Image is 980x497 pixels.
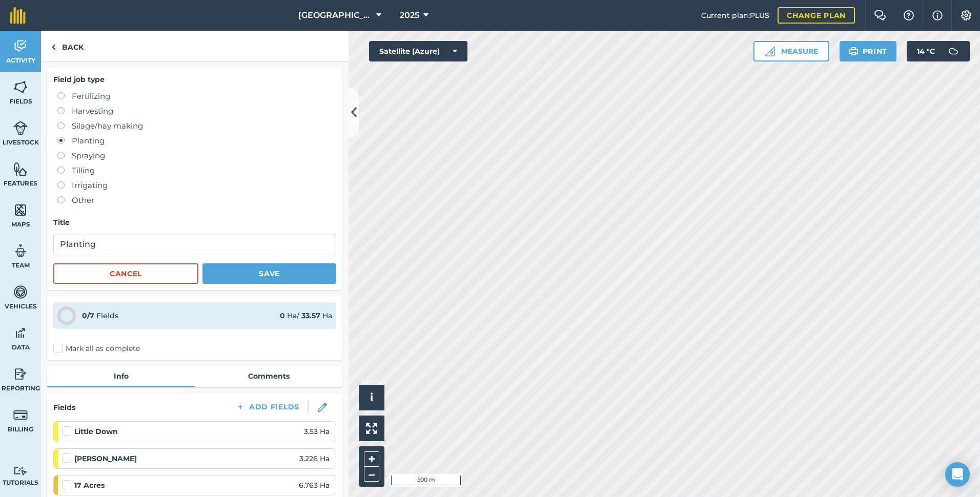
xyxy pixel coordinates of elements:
[57,194,336,206] label: Other
[13,366,28,382] img: svg+xml;base64,PD94bWwgdmVyc2lvbj0iMS4wIiBlbmNvZGluZz0idXRmLTgiPz4KPCEtLSBHZW5lcmF0b3I6IEFkb2JlIE...
[299,453,330,464] span: 3.226 Ha
[298,9,372,22] span: [GEOGRAPHIC_DATA]
[364,467,379,482] button: –
[874,10,886,20] img: Two speech bubbles overlapping with the left bubble in the forefront
[369,41,467,61] button: Satellite (Azure)
[13,38,28,54] img: svg+xml;base64,PD94bWwgdmVyc2lvbj0iMS4wIiBlbmNvZGluZz0idXRmLTgiPz4KPCEtLSBHZW5lcmF0b3I6IEFkb2JlIE...
[74,426,118,437] strong: Little Down
[359,385,384,410] button: i
[53,263,198,284] button: Cancel
[57,120,336,132] label: Silage/hay making
[753,41,829,61] button: Measure
[10,7,26,24] img: fieldmargin Logo
[13,79,28,95] img: svg+xml;base64,PHN2ZyB4bWxucz0iaHR0cDovL3d3dy53My5vcmcvMjAwMC9zdmciIHdpZHRoPSI1NiIgaGVpZ2h0PSI2MC...
[364,451,379,467] button: +
[304,426,330,437] span: 3.53 Ha
[53,402,75,413] h4: Fields
[932,9,943,22] img: svg+xml;base64,PHN2ZyB4bWxucz0iaHR0cDovL3d3dy53My5vcmcvMjAwMC9zdmciIHdpZHRoPSIxNyIgaGVpZ2h0PSIxNy...
[57,105,336,117] label: Harvesting
[228,400,308,414] button: Add Fields
[53,217,336,228] h4: Title
[82,311,94,320] strong: 0 / 7
[13,120,28,136] img: svg+xml;base64,PD94bWwgdmVyc2lvbj0iMS4wIiBlbmNvZGluZz0idXRmLTgiPz4KPCEtLSBHZW5lcmF0b3I6IEFkb2JlIE...
[370,391,373,404] span: i
[53,74,336,85] h4: Field job type
[917,41,935,61] span: 14 ° C
[299,480,330,491] span: 6.763 Ha
[47,366,195,386] a: Info
[907,41,970,61] button: 14 °C
[318,403,327,412] img: svg+xml;base64,PHN2ZyB3aWR0aD0iMTgiIGhlaWdodD0iMTgiIHZpZXdCb3g9IjAgMCAxOCAxOCIgZmlsbD0ibm9uZSIgeG...
[74,480,105,491] strong: 17 Acres
[301,311,320,320] strong: 33.57
[57,164,336,177] label: Tilling
[840,41,897,61] button: Print
[778,7,855,24] a: Change plan
[945,462,970,487] div: Open Intercom Messenger
[13,284,28,300] img: svg+xml;base64,PD94bWwgdmVyc2lvbj0iMS4wIiBlbmNvZGluZz0idXRmLTgiPz4KPCEtLSBHZW5lcmF0b3I6IEFkb2JlIE...
[51,41,56,53] img: svg+xml;base64,PHN2ZyB4bWxucz0iaHR0cDovL3d3dy53My5vcmcvMjAwMC9zdmciIHdpZHRoPSI5IiBoZWlnaHQ9IjI0Ii...
[13,407,28,423] img: svg+xml;base64,PD94bWwgdmVyc2lvbj0iMS4wIiBlbmNvZGluZz0idXRmLTgiPz4KPCEtLSBHZW5lcmF0b3I6IEFkb2JlIE...
[82,310,118,321] div: Fields
[57,150,336,162] label: Spraying
[13,161,28,177] img: svg+xml;base64,PHN2ZyB4bWxucz0iaHR0cDovL3d3dy53My5vcmcvMjAwMC9zdmciIHdpZHRoPSI1NiIgaGVpZ2h0PSI2MC...
[13,466,28,476] img: svg+xml;base64,PD94bWwgdmVyc2lvbj0iMS4wIiBlbmNvZGluZz0idXRmLTgiPz4KPCEtLSBHZW5lcmF0b3I6IEFkb2JlIE...
[400,9,419,22] span: 2025
[41,31,94,61] a: Back
[57,90,336,102] label: Fertilizing
[57,135,336,147] label: Planting
[765,46,775,56] img: Ruler icon
[195,366,342,386] a: Comments
[280,311,285,320] strong: 0
[53,343,140,354] label: Mark all as complete
[13,325,28,341] img: svg+xml;base64,PD94bWwgdmVyc2lvbj0iMS4wIiBlbmNvZGluZz0idXRmLTgiPz4KPCEtLSBHZW5lcmF0b3I6IEFkb2JlIE...
[366,423,377,434] img: Four arrows, one pointing top left, one top right, one bottom right and the last bottom left
[849,45,859,57] img: svg+xml;base64,PHN2ZyB4bWxucz0iaHR0cDovL3d3dy53My5vcmcvMjAwMC9zdmciIHdpZHRoPSIxOSIgaGVpZ2h0PSIyNC...
[202,263,336,284] button: Save
[903,10,915,20] img: A question mark icon
[57,179,336,192] label: Irrigating
[943,41,964,61] img: svg+xml;base64,PD94bWwgdmVyc2lvbj0iMS4wIiBlbmNvZGluZz0idXRmLTgiPz4KPCEtLSBHZW5lcmF0b3I6IEFkb2JlIE...
[13,202,28,218] img: svg+xml;base64,PHN2ZyB4bWxucz0iaHR0cDovL3d3dy53My5vcmcvMjAwMC9zdmciIHdpZHRoPSI1NiIgaGVpZ2h0PSI2MC...
[74,453,137,464] strong: [PERSON_NAME]
[280,310,332,321] div: Ha / Ha
[701,10,769,21] span: Current plan : PLUS
[13,243,28,259] img: svg+xml;base64,PD94bWwgdmVyc2lvbj0iMS4wIiBlbmNvZGluZz0idXRmLTgiPz4KPCEtLSBHZW5lcmF0b3I6IEFkb2JlIE...
[960,10,972,20] img: A cog icon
